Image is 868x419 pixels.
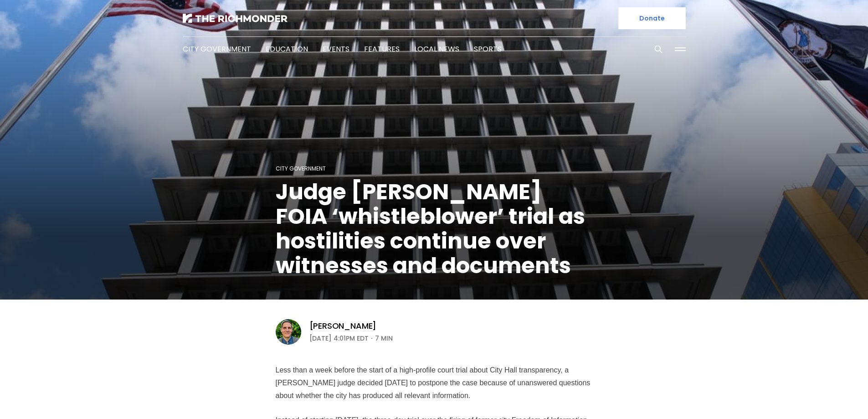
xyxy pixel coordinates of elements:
[276,165,326,172] a: City Government
[652,42,665,56] button: Search this site
[276,180,593,278] h1: Judge [PERSON_NAME] FOIA ‘whistleblower’ trial as hostilities continue over witnesses and documents
[309,333,369,344] time: [DATE] 4:01PM EDT
[276,319,301,345] img: Graham Moomaw
[323,44,349,54] a: Events
[309,321,377,331] a: [PERSON_NAME]
[183,14,288,23] img: The Richmonder
[266,44,308,54] a: Education
[474,44,502,54] a: Sports
[414,44,459,54] a: Local News
[276,364,593,402] p: Less than a week before the start of a high-profile court trial about City Hall transparency, a [...
[183,44,251,54] a: City Government
[618,7,686,29] a: Donate
[364,44,400,54] a: Features
[791,374,868,419] iframe: portal-trigger
[375,333,393,344] span: 7 min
